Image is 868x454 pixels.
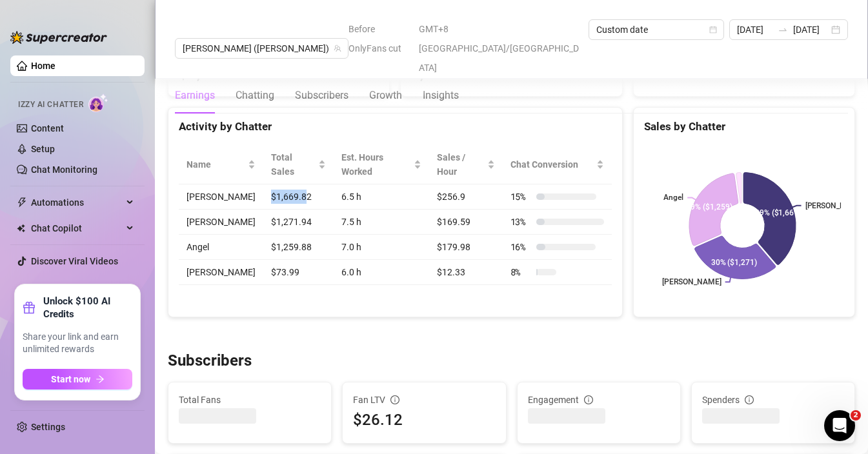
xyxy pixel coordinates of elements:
[824,410,855,441] iframe: Intercom live chat
[179,118,612,135] div: Activity by Chatter
[10,31,107,44] img: logo-BBDzfeDw.svg
[510,265,531,279] span: 8 %
[31,218,123,239] span: Chat Copilot
[429,260,502,285] td: $12.33
[851,410,861,420] span: 2
[31,422,65,432] a: Settings
[17,224,25,233] img: Chat Copilot
[334,44,341,52] span: team
[663,193,683,202] text: Angel
[179,235,263,260] td: Angel
[263,184,334,210] td: $1,669.82
[295,88,348,103] div: Subscribers
[183,39,341,58] span: Jaylie (jaylietori)
[179,393,321,407] span: Total Fans
[263,260,334,285] td: $73.99
[179,260,263,285] td: [PERSON_NAME]
[437,150,484,179] span: Sales / Hour
[702,393,844,407] div: Spenders
[737,23,772,37] input: Start date
[353,408,495,433] div: $26.12
[179,145,263,184] th: Name
[778,25,788,35] span: swap-right
[644,118,844,135] div: Sales by Chatter
[745,395,754,404] span: info-circle
[510,240,531,254] span: 16 %
[778,25,788,35] span: to
[353,393,495,407] div: Fan LTV
[263,145,334,184] th: Total Sales
[31,61,56,71] a: Home
[429,145,502,184] th: Sales / Hour
[584,395,593,404] span: info-circle
[369,88,402,103] div: Growth
[390,395,399,404] span: info-circle
[51,374,90,384] span: Start now
[23,331,132,356] span: Share your link and earn unlimited rewards
[793,23,829,37] input: End date
[23,369,132,390] button: Start nowarrow-right
[709,26,717,34] span: calendar
[805,201,864,210] text: [PERSON_NAME]
[17,197,27,208] span: thunderbolt
[96,375,105,384] span: arrow-right
[596,20,716,39] span: Custom date
[187,157,245,172] span: Name
[334,210,429,235] td: 7.5 h
[31,123,64,133] a: Content
[271,150,316,179] span: Total Sales
[179,210,263,235] td: [PERSON_NAME]
[423,88,459,103] div: Insights
[503,145,612,184] th: Chat Conversion
[510,157,594,172] span: Chat Conversion
[236,88,274,103] div: Chatting
[31,192,123,213] span: Automations
[168,351,252,371] h3: Subscribers
[31,256,118,266] a: Discover Viral Videos
[510,215,531,229] span: 13 %
[263,210,334,235] td: $1,271.94
[43,295,132,321] strong: Unlock $100 AI Credits
[429,235,502,260] td: $179.98
[18,99,83,111] span: Izzy AI Chatter
[528,393,670,407] div: Engagement
[179,184,263,210] td: [PERSON_NAME]
[31,164,97,175] a: Chat Monitoring
[263,235,334,260] td: $1,259.88
[23,301,35,314] span: gift
[334,235,429,260] td: 7.0 h
[334,260,429,285] td: 6.0 h
[31,144,55,154] a: Setup
[661,278,721,287] text: [PERSON_NAME]
[175,88,215,103] div: Earnings
[88,94,108,112] img: AI Chatter
[334,184,429,210] td: 6.5 h
[419,19,581,77] span: GMT+8 [GEOGRAPHIC_DATA]/[GEOGRAPHIC_DATA]
[348,19,411,58] span: Before OnlyFans cut
[341,150,411,179] div: Est. Hours Worked
[429,184,502,210] td: $256.9
[510,190,531,204] span: 15 %
[429,210,502,235] td: $169.59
